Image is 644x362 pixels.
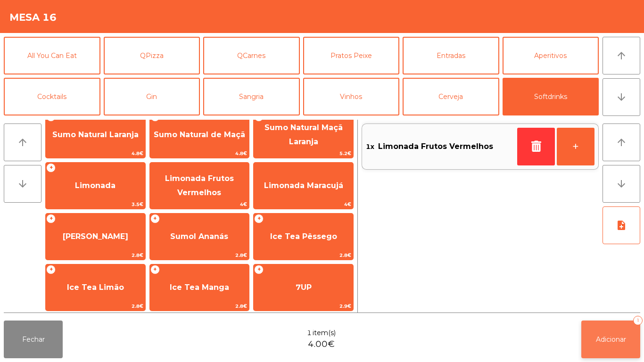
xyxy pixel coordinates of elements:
span: 4€ [150,200,249,209]
span: 7UP [296,283,312,292]
button: Vinhos [303,78,400,115]
button: QPizza [104,37,200,74]
button: Cerveja [403,78,499,115]
button: Pratos Peixe [303,37,400,74]
span: Ice Tea Manga [170,283,229,292]
span: Sumo Natural Maçã Laranja [264,123,343,146]
span: 2.8€ [150,302,249,311]
span: + [46,112,56,122]
h4: Mesa 16 [9,10,57,25]
button: arrow_downward [603,165,640,203]
button: Sangria [203,78,300,115]
button: Adicionar1 [581,321,640,358]
span: 2.9€ [254,302,353,311]
button: Gin [104,78,200,115]
span: Adicionar [596,335,626,344]
span: 4.8€ [46,149,145,158]
span: + [150,214,160,223]
span: + [46,163,56,173]
i: arrow_downward [616,178,627,189]
span: item(s) [313,328,336,338]
button: QCarnes [203,37,300,74]
span: Limonada Maracujá [264,181,343,190]
i: arrow_downward [616,91,627,103]
span: 2.8€ [46,302,145,311]
button: Softdrinks [503,78,599,115]
button: Fechar [4,321,63,358]
i: arrow_downward [17,178,28,189]
button: arrow_upward [603,123,640,161]
button: arrow_upward [603,37,640,74]
span: 4.00€ [308,338,335,351]
span: 2.8€ [46,251,145,260]
span: Sumo Natural Laranja [52,130,139,139]
span: 1 [307,328,312,338]
span: + [254,265,264,274]
span: + [150,265,160,274]
button: Entradas [403,37,499,74]
span: 3.5€ [46,200,145,209]
span: Limonada [75,181,116,190]
i: arrow_upward [616,50,627,61]
button: arrow_upward [4,123,41,161]
i: note_add [616,220,627,231]
span: + [150,112,160,122]
span: Limonada Frutos Vermelhos [378,140,493,154]
span: Limonada Frutos Vermelhos [165,174,234,197]
span: 4€ [254,200,353,209]
span: Ice Tea Pêssego [270,232,337,241]
span: + [46,214,56,223]
span: + [46,265,56,274]
button: arrow_downward [4,165,41,203]
span: 2.8€ [150,251,249,260]
i: arrow_upward [17,137,28,148]
span: Ice Tea Limão [67,283,124,292]
span: + [254,112,264,122]
button: Cocktails [4,78,100,115]
span: Sumo Natural de Maçã [154,130,245,139]
span: + [254,214,264,223]
button: Aperitivos [503,37,599,74]
button: note_add [603,206,640,244]
div: 1 [633,316,643,325]
span: 5.2€ [254,149,353,158]
span: 4.8€ [150,149,249,158]
span: 1x [366,140,374,154]
button: All You Can Eat [4,37,100,74]
button: + [557,128,594,165]
span: [PERSON_NAME] [63,232,128,241]
span: Sumol Ananás [170,232,228,241]
i: arrow_upward [616,137,627,148]
span: 2.8€ [254,251,353,260]
button: arrow_downward [603,78,640,116]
